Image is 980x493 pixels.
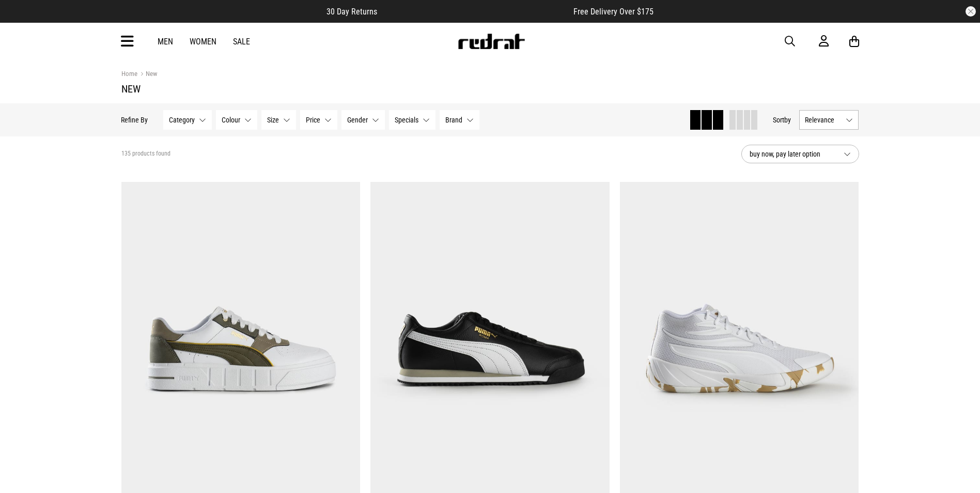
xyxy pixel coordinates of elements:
[222,116,241,124] span: Colour
[398,6,553,17] iframe: Customer reviews powered by Trustpilot
[395,116,419,124] span: Specials
[262,110,297,130] button: Size
[800,110,859,130] button: Relevance
[457,34,525,49] img: Redrat logo
[137,70,157,80] a: New
[390,110,436,130] button: Specials
[268,116,279,124] span: Size
[121,70,137,78] a: Home
[750,148,835,160] span: buy now, pay later option
[573,7,654,17] span: Free Delivery Over $175
[233,37,250,47] a: Sale
[169,116,195,124] span: Category
[164,110,212,130] button: Category
[348,116,368,124] span: Gender
[785,116,791,124] span: by
[306,116,321,124] span: Price
[216,110,258,130] button: Colour
[121,150,170,158] span: 135 products found
[121,116,148,124] p: Refine By
[446,116,463,124] span: Brand
[121,83,859,95] h1: New
[741,145,859,163] button: buy now, pay later option
[326,7,377,17] span: 30 Day Returns
[190,37,216,47] a: Women
[342,110,385,130] button: Gender
[440,110,480,130] button: Brand
[158,37,173,47] a: Men
[805,116,842,124] span: Relevance
[773,114,791,126] button: Sortby
[301,110,338,130] button: Price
